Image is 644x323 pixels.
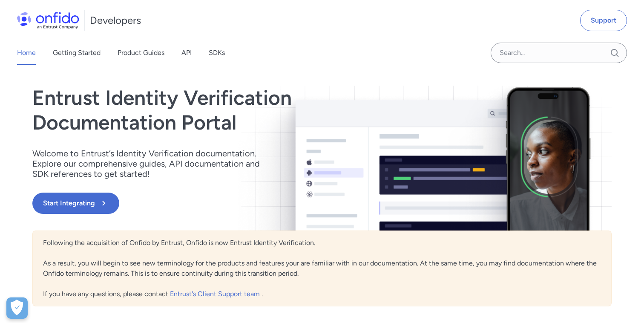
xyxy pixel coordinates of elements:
input: Onfido search input field [491,43,627,63]
h1: Developers [90,14,141,27]
a: Start Integrating [32,193,438,214]
a: Support [580,10,627,31]
div: Cookie Preferences [6,297,28,319]
img: Onfido Logo [17,12,79,29]
a: Home [17,41,36,65]
div: Following the acquisition of Onfido by Entrust, Onfido is now Entrust Identity Verification. As a... [32,231,612,306]
p: Welcome to Entrust’s Identity Verification documentation. Explore our comprehensive guides, API d... [32,148,271,179]
button: Open Preferences [6,297,28,319]
a: Entrust's Client Support team [170,290,262,298]
a: API [181,41,192,65]
button: Start Integrating [32,193,119,214]
a: SDKs [209,41,225,65]
h1: Entrust Identity Verification Documentation Portal [32,86,438,135]
a: Product Guides [118,41,164,65]
a: Getting Started [53,41,101,65]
